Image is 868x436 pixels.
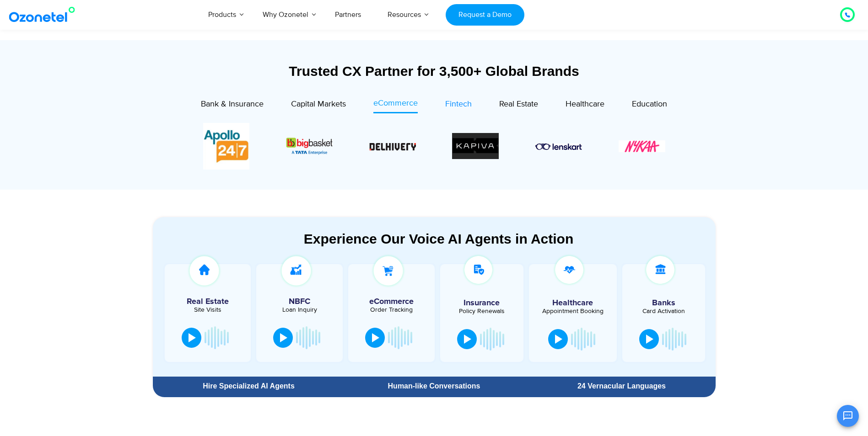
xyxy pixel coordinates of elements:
[536,299,610,307] h5: Healthcare
[373,97,418,113] a: eCommerce
[446,4,524,26] a: Request a Demo
[499,99,538,109] span: Real Estate
[632,99,667,109] span: Education
[201,99,264,109] span: Bank & Insurance
[261,307,338,313] div: Loan Inquiry
[566,97,604,113] a: Healthcare
[201,97,264,113] a: Bank & Insurance
[445,99,472,109] span: Fintech
[499,97,538,113] a: Real Estate
[261,298,338,306] h5: NBFC
[203,123,665,170] div: Image Carousel
[353,307,430,313] div: Order Tracking
[566,99,604,109] span: Healthcare
[536,308,610,314] div: Appointment Booking
[627,308,701,314] div: Card Activation
[291,97,346,113] a: Capital Markets
[445,97,472,113] a: Fintech
[153,63,716,79] div: Trusted CX Partner for 3,500+ Global Brands
[169,307,247,313] div: Site Visits
[162,231,716,247] div: Experience Our Voice AI Agents in Action
[445,299,519,307] h5: Insurance
[627,299,701,307] h5: Banks
[632,97,667,113] a: Education
[373,98,418,108] span: eCommerce
[837,405,859,427] button: Open chat
[345,383,523,390] div: Human-like Conversations
[532,383,711,390] div: 24 Vernacular Languages
[157,383,340,390] div: Hire Specialized AI Agents
[169,298,247,306] h5: Real Estate
[353,298,430,306] h5: eCommerce
[445,308,519,314] div: Policy Renewals
[291,99,346,109] span: Capital Markets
